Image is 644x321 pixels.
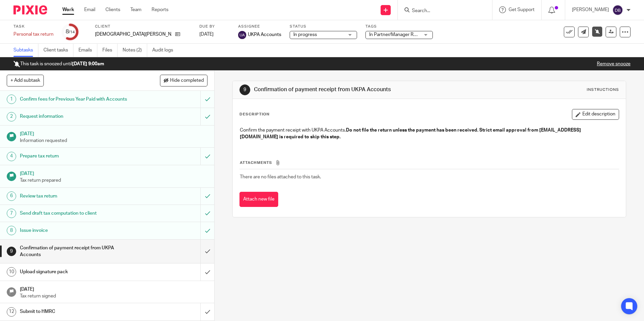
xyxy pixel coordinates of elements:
[346,128,478,133] strong: Do not file the return unless the payment has been received.
[597,62,631,66] a: Remove snooze
[20,284,208,293] h1: [DATE]
[13,5,47,14] img: Pixie
[612,5,623,15] img: svg%3E
[369,32,426,37] span: In Partner/Manager Review
[20,111,136,121] h1: Request information
[123,44,147,57] a: Notes (2)
[248,31,281,38] span: UKPA Accounts
[7,95,16,104] div: 1
[254,86,444,93] h1: Confirmation of payment receipt from UKPA Accounts
[239,84,250,95] div: 9
[13,24,54,29] label: Task
[13,61,104,67] p: This task is snoozed until
[13,44,38,57] a: Subtasks
[170,78,204,83] span: Hide completed
[7,152,16,161] div: 4
[240,161,272,165] span: Attachments
[587,87,619,93] div: Instructions
[66,28,75,36] div: 8
[105,6,120,13] a: Clients
[7,247,16,256] div: 9
[238,24,281,29] label: Assignee
[152,44,178,57] a: Audit logs
[20,243,136,260] h1: Confirmation of payment receipt from UKPA Accounts
[84,6,95,13] a: Email
[293,32,317,37] span: In progress
[20,129,208,137] h1: [DATE]
[7,226,16,235] div: 8
[7,267,16,277] div: 10
[43,44,73,57] a: Client tasks
[572,6,609,13] p: [PERSON_NAME]
[20,307,136,317] h1: Submit to HMRC
[290,24,357,29] label: Status
[7,209,16,218] div: 7
[199,24,230,29] label: Due by
[20,169,208,177] h1: [DATE]
[240,127,618,141] p: Confirm the payment receipt with UKPA Accounts.
[20,191,136,201] h1: Review tax return
[199,32,214,37] span: [DATE]
[130,6,141,13] a: Team
[365,24,433,29] label: Tags
[7,191,16,201] div: 6
[20,208,136,218] h1: Send draft tax computation to client
[20,94,136,104] h1: Confirm fees for Previous Year Paid with Accounts
[13,31,54,38] div: Personal tax return
[69,30,75,34] small: /14
[238,31,246,39] img: svg%3E
[78,44,97,57] a: Emails
[95,24,191,29] label: Client
[20,293,208,299] p: Tax return signed
[160,75,207,86] button: Hide completed
[239,192,278,207] button: Attach new file
[20,137,208,144] p: Information requested
[7,112,16,121] div: 2
[509,7,535,12] span: Get Support
[20,177,208,184] p: Tax return prepared
[239,112,269,117] p: Description
[20,151,136,161] h1: Prepare tax return
[7,307,16,317] div: 12
[102,44,118,57] a: Files
[7,75,44,86] button: + Add subtask
[572,109,619,120] button: Edit description
[20,267,136,277] h1: Upload signature pack
[62,6,74,13] a: Work
[240,175,321,179] span: There are no files attached to this task.
[152,6,168,13] a: Reports
[20,225,136,236] h1: Issue invoice
[72,62,104,66] b: [DATE] 9:00am
[411,8,472,14] input: Search
[95,31,172,38] p: [DEMOGRAPHIC_DATA][PERSON_NAME]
